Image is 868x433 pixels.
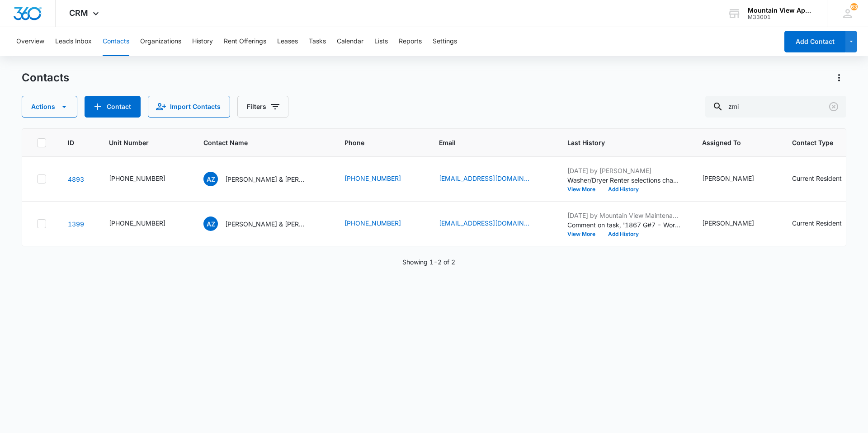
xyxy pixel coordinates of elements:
p: [PERSON_NAME] & [PERSON_NAME] [225,174,307,184]
div: Email - azmijewski128@gmail.com - Select to Edit Field [439,218,546,229]
button: Add History [602,231,645,237]
span: Assigned To [702,138,757,147]
a: [PHONE_NUMBER] [344,174,401,183]
button: Add Contact [784,31,845,52]
div: Current Resident [792,174,842,183]
button: Organizations [140,27,181,56]
p: Showing 1-2 of 2 [402,257,455,267]
div: Phone - (847) 406-8269 - Select to Edit Field [344,174,417,184]
a: [EMAIL_ADDRESS][DOMAIN_NAME] [439,218,529,228]
span: Email [439,138,533,147]
div: notifications count [850,3,858,10]
span: Contact Name [203,138,310,147]
div: account name [748,7,814,14]
button: Add Contact [85,96,141,118]
button: Calendar [337,27,363,56]
button: View More [567,187,602,192]
button: Filters [237,96,288,118]
div: Current Resident [792,218,842,228]
div: Contact Type - Current Resident - Select to Edit Field [792,218,858,229]
span: Last History [567,138,667,147]
p: Comment on task, '1867 G#7 - Work Order ' "Ceiling drywall repairs are complete. No further actdi... [567,220,680,230]
span: AZ [203,216,218,231]
button: Leases [277,27,298,56]
button: Overview [16,27,44,56]
button: Add History [602,187,645,192]
p: Washer/Dryer Renter selections changed; Yes was added. [567,175,680,185]
div: [PERSON_NAME] [702,174,754,183]
div: Email - aekz1@aol.com - Select to Edit Field [439,174,546,184]
div: Contact Type - Current Resident - Select to Edit Field [792,174,858,184]
div: [PERSON_NAME] [702,218,754,228]
div: Assigned To - Kaitlyn Mendoza - Select to Edit Field [702,174,770,184]
button: History [192,27,213,56]
button: Leads Inbox [55,27,92,56]
span: 63 [850,3,858,10]
button: Rent Offerings [224,27,266,56]
p: [PERSON_NAME] & [PERSON_NAME] [225,219,307,229]
div: account id [748,14,814,20]
a: [PHONE_NUMBER] [344,218,401,228]
button: Reports [399,27,422,56]
button: Actions [832,71,846,85]
div: Unit Number - 545-1819-105 - Select to Edit Field [109,174,182,184]
div: [PHONE_NUMBER] [109,218,165,228]
a: [EMAIL_ADDRESS][DOMAIN_NAME] [439,174,529,183]
button: Contacts [103,27,129,56]
button: Import Contacts [148,96,230,118]
button: View More [567,231,602,237]
a: Navigate to contact details page for Ann Zmijewski & Thomas Crowell [68,175,84,183]
div: Unit Number - 545-1867-202 - Select to Edit Field [109,218,182,229]
button: Settings [433,27,457,56]
button: Tasks [309,27,326,56]
p: [DATE] by Mountain View Maintenance [567,211,680,220]
div: Contact Name - Ann Zmijewski & Thomas Crowell - Select to Edit Field [203,172,323,186]
button: Clear [826,99,841,114]
span: Unit Number [109,138,182,147]
p: [DATE] by [PERSON_NAME] [567,166,680,175]
div: Contact Name - Andrew Zmijewski & Heather Zmijewski - Select to Edit Field [203,216,323,231]
span: CRM [69,8,88,18]
button: Lists [374,27,388,56]
div: [PHONE_NUMBER] [109,174,165,183]
div: Assigned To - Makenna Berry - Select to Edit Field [702,218,770,229]
span: Contact Type [792,138,845,147]
div: Phone - (847) 902-8861 - Select to Edit Field [344,218,417,229]
span: AZ [203,172,218,186]
button: Actions [22,96,77,118]
span: ID [68,138,74,147]
input: Search Contacts [705,96,846,118]
span: Phone [344,138,404,147]
h1: Contacts [22,71,69,85]
a: Navigate to contact details page for Andrew Zmijewski & Heather Zmijewski [68,220,84,228]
